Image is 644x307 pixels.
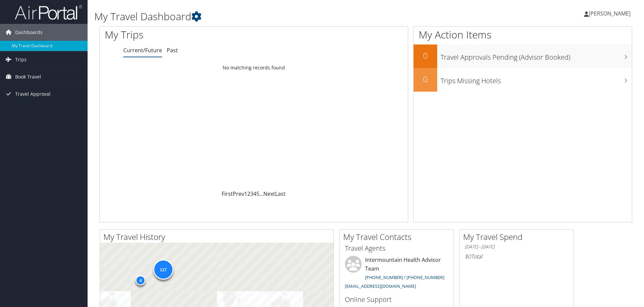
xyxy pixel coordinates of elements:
[94,9,456,24] h1: My Travel Dashboard
[153,259,173,280] div: 117
[589,10,631,17] span: [PERSON_NAME]
[414,73,437,85] h2: 0
[105,28,275,42] h1: My Trips
[345,295,449,304] h3: Online Support
[259,190,263,197] span: …
[345,283,416,289] a: [EMAIL_ADDRESS][DOMAIN_NAME]
[15,68,41,85] span: Book Travel
[441,73,632,86] h3: Trips Missing Hotels
[253,190,256,197] a: 4
[256,190,259,197] a: 5
[414,50,437,61] h2: 0
[15,24,42,41] span: Dashboards
[584,3,637,24] a: [PERSON_NAME]
[167,47,178,54] a: Past
[343,231,454,243] h2: My Travel Contacts
[244,190,247,197] a: 1
[441,49,632,62] h3: Travel Approvals Pending (Advisor Booked)
[250,190,253,197] a: 3
[465,244,569,250] h6: [DATE] - [DATE]
[15,86,51,102] span: Travel Approval
[15,51,27,68] span: Trips
[414,28,632,42] h1: My Action Items
[15,4,82,20] img: airportal-logo.png
[365,274,444,280] a: [PHONE_NUMBER] / [PHONE_NUMBER]
[463,231,574,243] h2: My Travel Spend
[414,68,632,92] a: 0Trips Missing Hotels
[135,275,146,285] div: 4
[247,190,250,197] a: 2
[233,190,244,197] a: Prev
[123,47,162,54] a: Current/Future
[103,231,333,243] h2: My Travel History
[465,253,569,260] h6: Total
[100,62,408,74] td: No matching records found
[263,190,275,197] a: Next
[465,253,471,260] span: $0
[414,44,632,68] a: 0Travel Approvals Pending (Advisor Booked)
[345,244,449,253] h3: Travel Agents
[275,190,286,197] a: Last
[342,256,452,292] li: Intermountain Health Advisor Team
[222,190,233,197] a: First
